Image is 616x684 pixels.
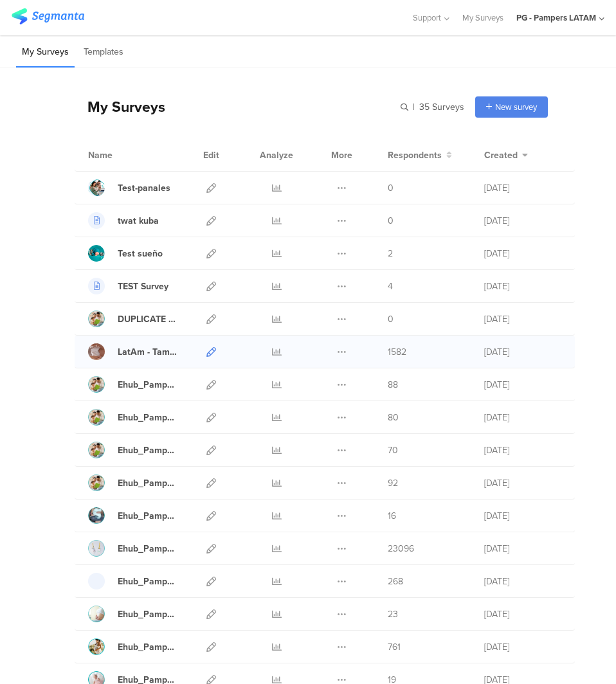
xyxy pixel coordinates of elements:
div: [DATE] [484,345,561,359]
li: My Surveys [16,37,75,67]
span: 88 [388,378,398,392]
div: Name [88,148,165,162]
span: Created [484,148,518,162]
span: Support [413,12,441,24]
button: Respondents [388,148,452,162]
li: Templates [78,37,129,67]
span: 761 [388,640,401,654]
a: Ehub_Pampers_Swaddlers 4 [88,376,178,393]
div: twat kuba [118,214,159,228]
a: Ehub_Pampers_LA - Baby Arrival Readiness [88,507,178,524]
div: [DATE] [484,509,561,523]
div: [DATE] [484,640,561,654]
span: 0 [388,181,394,195]
a: twat kuba [88,212,159,229]
div: [DATE] [484,378,561,392]
span: 1582 [388,345,406,359]
div: LatAm - Tamaño correcto de pañal(Pop) [118,345,178,359]
div: [DATE] [484,214,561,228]
div: Ehub_Pampers_LA - Baby Arrival Readiness [118,509,178,523]
button: Created [484,148,528,162]
span: New survey [495,101,537,113]
span: 70 [388,444,398,457]
a: Ehub_Pampers_Swaddlers 1 [88,474,178,491]
div: Ehub_Pampers_Swaddlers 1 [118,476,178,490]
div: Ehub_Pampers_LA - Baby Personality [118,575,178,588]
span: 16 [388,509,396,523]
div: My Surveys [75,96,165,118]
a: TEST Survey [88,278,168,294]
div: [DATE] [484,181,561,195]
span: | [411,100,417,114]
div: DUPLICATE Ehub_Pampers_Swaddlers 1 [118,312,178,326]
span: 92 [388,476,398,490]
span: Respondents [388,148,442,162]
span: 4 [388,280,393,293]
span: 80 [388,411,399,424]
div: [DATE] [484,411,561,424]
div: TEST Survey [118,280,168,293]
a: Ehub_Pampers_LA - Gender Reveal [88,540,178,557]
div: Ehub_Pampers_Swaddlers 3 [118,411,178,424]
a: Test-panales [88,179,170,196]
div: [DATE] [484,444,561,457]
div: [DATE] [484,247,561,260]
div: [DATE] [484,476,561,490]
div: [DATE] [484,575,561,588]
a: Ehub_Pampers_LA - Labour Pain Relief [88,606,178,622]
img: segmanta logo [12,8,84,24]
a: Ehub_Pampers_Swaddlers 2 [88,442,178,458]
span: 2 [388,247,393,260]
div: [DATE] [484,607,561,621]
div: Ehub_Pampers_LA - Labour Pain Relief [118,607,178,621]
div: Ehub_Pampers_LA - Pregnancy-Personality [118,640,178,654]
a: Ehub_Pampers_LA - Pregnancy-Personality [88,638,178,655]
span: 35 Surveys [419,100,464,114]
a: Ehub_Pampers_Swaddlers 3 [88,409,178,426]
a: Test sueño [88,245,163,262]
div: [DATE] [484,542,561,555]
a: Ehub_Pampers_LA - Baby Personality [88,573,178,589]
a: LatAm - Tamaño correcto de pañal(Pop) [88,343,178,360]
span: 268 [388,575,403,588]
a: DUPLICATE Ehub_Pampers_Swaddlers 1 [88,310,178,327]
div: PG - Pampers LATAM [516,12,596,24]
div: Analyze [257,139,296,171]
div: More [328,139,356,171]
div: Ehub_Pampers_LA - Gender Reveal [118,542,178,555]
span: 23 [388,607,398,621]
div: Edit [197,139,225,171]
div: [DATE] [484,312,561,326]
div: Ehub_Pampers_Swaddlers 4 [118,378,178,392]
div: Ehub_Pampers_Swaddlers 2 [118,444,178,457]
span: 0 [388,214,394,228]
div: Test sueño [118,247,163,260]
div: [DATE] [484,280,561,293]
span: 0 [388,312,394,326]
span: 23096 [388,542,414,555]
div: Test-panales [118,181,170,195]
